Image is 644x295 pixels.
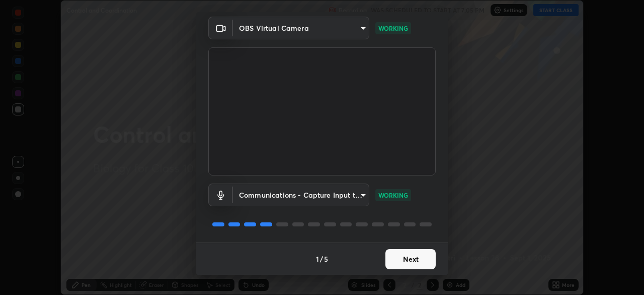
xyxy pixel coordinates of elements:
button: Next [385,249,436,269]
div: OBS Virtual Camera [233,17,369,39]
div: OBS Virtual Camera [233,184,369,206]
h4: 5 [324,254,328,264]
p: WORKING [378,24,408,33]
h4: 1 [316,254,319,264]
p: WORKING [378,191,408,200]
h4: / [320,254,323,264]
